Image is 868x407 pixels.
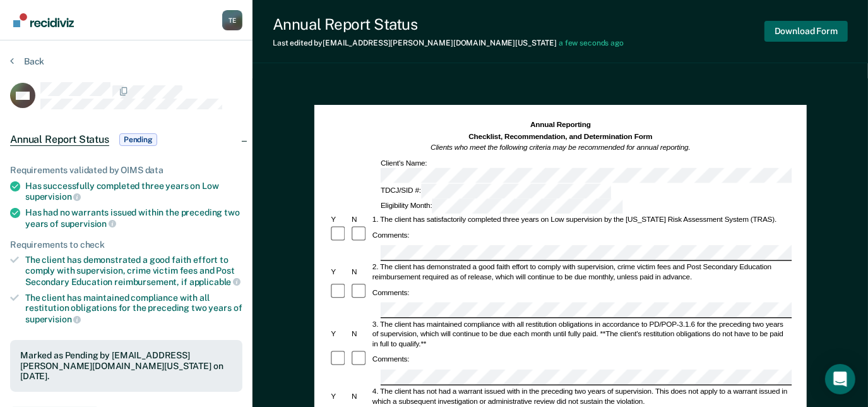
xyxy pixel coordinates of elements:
span: a few seconds ago [559,39,624,47]
strong: Checklist, Recommendation, and Determination Form [468,132,652,140]
div: T E [222,10,242,30]
div: The client has demonstrated a good faith effort to comply with supervision, crime victim fees and... [25,255,242,287]
span: supervision [61,219,116,229]
div: The client has maintained compliance with all restitution obligations for the preceding two years of [25,293,242,325]
div: N [350,215,371,225]
div: N [350,329,371,339]
div: 4. The client has not had a warrant issued with in the preceding two years of supervision. This d... [371,386,792,406]
div: Y [329,215,350,225]
div: Eligibility Month: [379,199,624,214]
div: 3. The client has maintained compliance with all restitution obligations in accordance to PD/POP-... [371,319,792,349]
div: Has successfully completed three years on Low [25,181,242,202]
button: Back [10,56,44,67]
div: Client's Name: [379,158,831,183]
span: supervision [25,314,81,324]
div: N [350,267,371,277]
div: Annual Report Status [273,15,624,33]
div: Comments: [371,355,411,365]
div: Y [329,329,350,339]
div: Last edited by [EMAIL_ADDRESS][PERSON_NAME][DOMAIN_NAME][US_STATE] [273,39,624,47]
div: Y [329,267,350,277]
div: Open Intercom Messenger [825,364,855,394]
div: Has had no warrants issued within the preceding two years of [25,207,242,229]
button: Profile dropdown button [222,10,242,30]
span: supervision [25,191,81,202]
img: Recidiviz [13,13,74,27]
div: Comments: [371,288,411,298]
div: TDCJ/SID #: [379,184,613,199]
span: Pending [119,133,157,146]
div: Requirements validated by OIMS data [10,165,242,176]
span: Annual Report Status [10,133,109,146]
div: Comments: [371,230,411,240]
button: Download Form [764,21,848,42]
div: Requirements to check [10,240,242,250]
div: 1. The client has satisfactorily completed three years on Low supervision by the [US_STATE] Risk ... [371,215,792,225]
div: Marked as Pending by [EMAIL_ADDRESS][PERSON_NAME][DOMAIN_NAME][US_STATE] on [DATE]. [20,350,232,382]
div: Y [329,391,350,401]
span: applicable [189,277,241,287]
strong: Annual Reporting [530,121,591,129]
em: Clients who meet the following criteria may be recommended for annual reporting. [431,143,691,152]
div: 2. The client has demonstrated a good faith effort to comply with supervision, crime victim fees ... [371,262,792,282]
div: N [350,391,371,401]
